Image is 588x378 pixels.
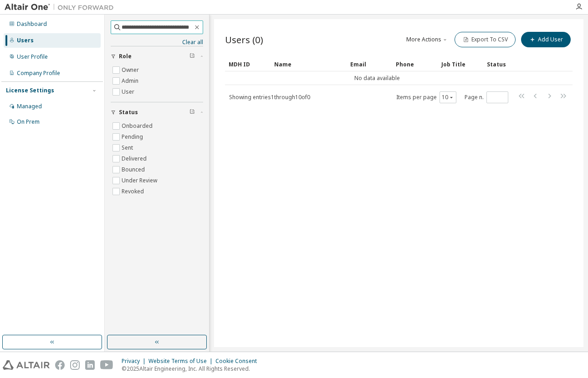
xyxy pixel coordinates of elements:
[455,32,516,47] button: Export To CSV
[119,109,138,116] span: Status
[119,53,132,60] span: Role
[17,20,47,28] div: Dashboard
[189,109,195,116] span: Clear filter
[17,70,60,77] div: Company Profile
[55,360,65,370] img: facebook.svg
[350,57,389,71] div: Email
[100,360,113,370] img: youtube.svg
[85,360,95,370] img: linkedin.svg
[396,91,456,103] span: Items per page
[5,3,118,12] img: Altair One
[122,175,159,186] label: Under Review
[225,33,263,46] span: Users (0)
[465,91,508,103] span: Page n.
[122,131,145,142] label: Pending
[521,32,571,47] button: Add User
[111,46,203,66] button: Role
[17,53,48,60] div: User Profile
[122,76,140,86] label: Admin
[122,186,146,197] label: Revoked
[442,94,454,101] button: 10
[122,121,154,131] label: Onboarded
[3,360,50,370] img: altair_logo.svg
[148,358,215,365] div: Website Terms of Use
[274,57,343,71] div: Name
[225,71,529,85] td: No data available
[229,57,267,71] div: MDH ID
[122,142,135,153] label: Sent
[111,39,203,46] a: Clear all
[122,153,148,164] label: Delivered
[122,164,147,175] label: Bounced
[6,87,54,94] div: License Settings
[405,32,449,47] button: More Actions
[70,360,80,370] img: instagram.svg
[17,103,42,110] div: Managed
[111,102,203,122] button: Status
[441,57,480,71] div: Job Title
[215,358,262,365] div: Cookie Consent
[122,358,148,365] div: Privacy
[229,93,310,101] span: Showing entries 1 through 10 of 0
[396,57,434,71] div: Phone
[189,53,195,60] span: Clear filter
[17,118,40,126] div: On Prem
[122,365,262,373] p: © 2025 Altair Engineering, Inc. All Rights Reserved.
[487,57,525,71] div: Status
[17,37,34,44] div: Users
[122,86,136,97] label: User
[122,65,141,76] label: Owner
